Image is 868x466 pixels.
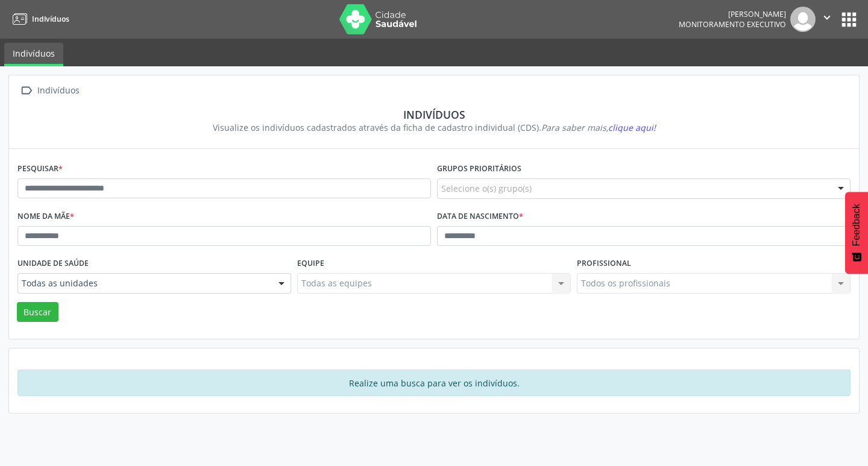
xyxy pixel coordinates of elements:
button: Feedback - Mostrar pesquisa [845,192,868,274]
span: Indivíduos [32,14,69,24]
div: [PERSON_NAME] [679,9,786,19]
span: Selecione o(s) grupo(s) [441,182,532,195]
div: Realize uma busca para ver os indivíduos. [17,370,851,396]
label: Profissional [577,254,631,273]
label: Nome da mãe [17,207,74,226]
label: Equipe [297,254,324,273]
label: Unidade de saúde [17,254,89,273]
i:  [17,82,35,99]
i: Para saber mais, [541,122,656,133]
a: Indivíduos [4,43,63,66]
a: Indivíduos [8,9,69,29]
button: apps [838,9,860,30]
label: Grupos prioritários [437,160,521,178]
span: Monitoramento Executivo [679,19,786,30]
label: Pesquisar [17,160,63,178]
div: Indivíduos [35,82,81,99]
span: clique aqui! [608,122,656,133]
div: Visualize os indivíduos cadastrados através da ficha de cadastro individual (CDS). [26,121,842,134]
div: Indivíduos [26,108,842,121]
label: Data de nascimento [437,207,523,226]
button: Buscar [17,302,58,323]
button:  [816,7,838,32]
i:  [820,11,834,24]
span: Todas as unidades [22,277,266,289]
img: img [790,7,816,32]
span: Feedback [851,204,862,246]
a:  Indivíduos [17,82,81,99]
